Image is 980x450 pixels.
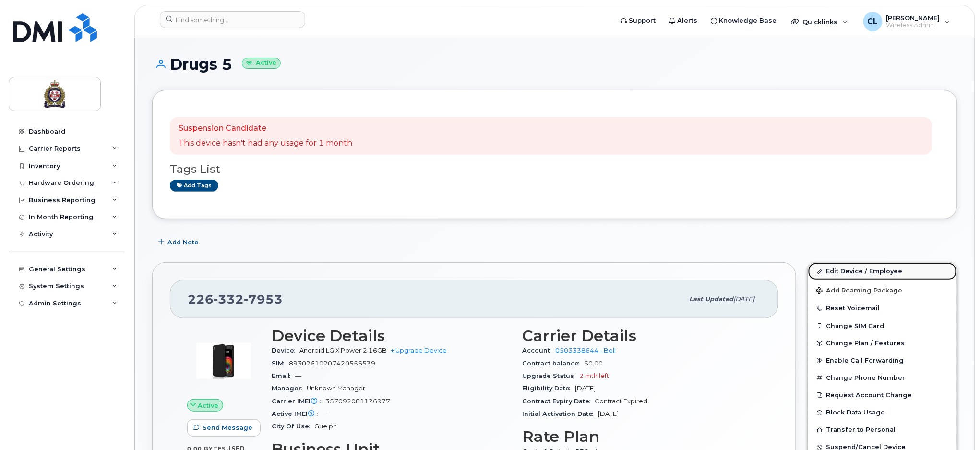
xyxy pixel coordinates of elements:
span: Contract Expired [595,398,647,405]
span: Add Note [167,238,199,247]
small: Active [242,58,281,69]
span: Upgrade Status [522,372,579,379]
span: Contract Expiry Date [522,398,595,405]
h3: Device Details [272,327,511,344]
span: Android LG X Power 2 16GB [299,347,387,354]
span: Contract balance [522,360,584,367]
p: Suspension Candidate [179,123,352,134]
span: Last updated [689,295,733,303]
h3: Rate Plan [522,428,761,445]
span: Active [198,401,219,410]
button: Add Roaming Package [808,280,957,300]
button: Enable Call Forwarding [808,352,957,369]
span: $0.00 [584,360,603,367]
span: 7953 [244,292,283,306]
button: Change SIM Card [808,317,957,335]
span: Account [522,347,555,354]
span: Guelph [314,423,337,430]
span: SIM [272,360,289,367]
a: 0503338644 - Bell [555,347,616,354]
span: Device [272,347,299,354]
span: Add Roaming Package [816,287,903,296]
span: [DATE] [733,295,755,303]
h3: Carrier Details [522,327,761,344]
span: 357092081126977 [325,398,390,405]
h3: Tags List [170,163,940,175]
span: — [323,410,329,417]
span: City Of Use [272,423,314,430]
span: 2 mth left [579,372,609,379]
span: 89302610207420556539 [289,360,375,367]
span: [DATE] [575,385,596,392]
span: Unknown Manager [307,385,365,392]
span: Enable Call Forwarding [826,357,904,364]
a: Add tags [170,180,218,192]
span: Initial Activation Date [522,410,598,417]
p: This device hasn't had any usage for 1 month [179,138,352,149]
span: Email [272,372,295,379]
button: Request Account Change [808,387,957,404]
a: Edit Device / Employee [808,263,957,280]
button: Send Message [187,419,261,437]
span: Eligibility Date [522,385,575,392]
button: Change Phone Number [808,369,957,387]
img: image20231002-3703462-1m7gkgj.jpeg [195,332,252,389]
button: Add Note [152,233,207,251]
span: 226 [188,292,283,306]
button: Reset Voicemail [808,300,957,317]
span: [DATE] [598,410,619,417]
a: + Upgrade Device [391,347,447,354]
span: Send Message [203,423,252,432]
span: Active IMEI [272,410,323,417]
h1: Drugs 5 [152,56,957,73]
button: Transfer to Personal [808,421,957,438]
span: — [295,372,301,379]
button: Block Data Usage [808,404,957,421]
span: Manager [272,385,307,392]
span: Carrier IMEI [272,398,325,405]
button: Change Plan / Features [808,335,957,352]
span: Change Plan / Features [826,340,905,347]
span: 332 [214,292,244,306]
